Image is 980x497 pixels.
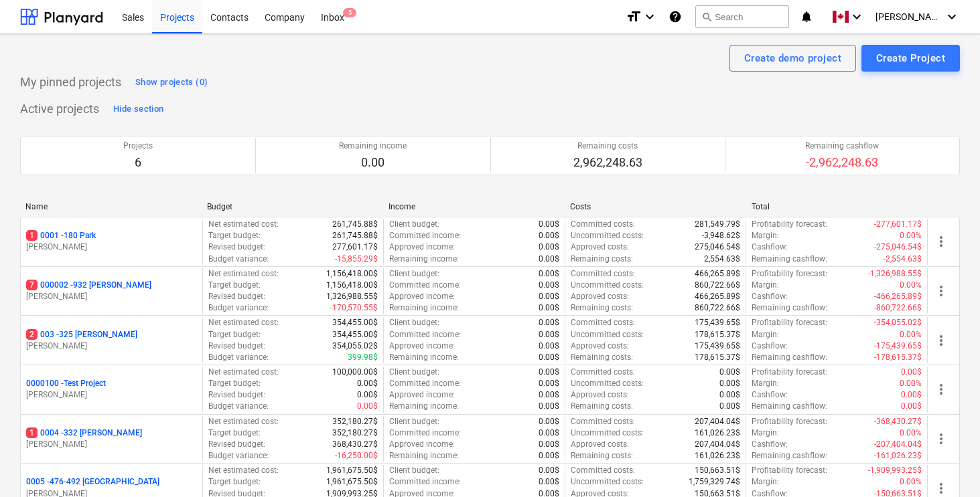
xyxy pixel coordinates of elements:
p: Budget variance : [208,401,269,412]
p: Active projects [20,101,99,117]
p: Margin : [752,280,779,291]
button: Search [695,5,789,28]
p: Client budget : [389,317,439,328]
p: -161,026.23$ [874,450,922,462]
p: 0.00$ [357,401,378,412]
p: Committed costs : [571,416,635,427]
p: 2,962,248.63 [573,155,642,171]
span: 2 [26,329,38,340]
p: 0.00% [900,378,922,389]
p: Budget variance : [208,352,269,363]
p: 175,439.65$ [695,317,740,328]
p: Committed costs : [571,367,635,378]
p: Cashflow : [752,291,788,302]
p: 1,961,675.50$ [326,465,378,476]
p: Approved income : [389,340,455,352]
p: Remaining cashflow [805,140,879,152]
p: 2,554.63$ [704,254,740,265]
p: Approved income : [389,389,455,401]
p: 0.00$ [719,378,740,389]
p: Approved income : [389,241,455,253]
p: 352,180.27$ [332,416,378,427]
span: 1 [26,230,38,241]
button: Show projects (0) [132,72,211,93]
p: 207,404.04$ [695,416,740,427]
p: 399.98$ [348,352,378,363]
p: Budget variance : [208,254,269,265]
button: Create Project [861,45,960,72]
p: 275,046.54$ [695,241,740,253]
p: Client budget : [389,268,439,280]
p: 0.00$ [539,302,559,314]
p: Profitability forecast : [752,367,827,378]
p: [PERSON_NAME] [26,241,197,253]
p: 1,156,418.00$ [326,280,378,291]
p: 000002 - 932 [PERSON_NAME] [26,280,151,291]
p: 100,000.00$ [332,367,378,378]
p: Projects [123,140,153,152]
p: Client budget : [389,465,439,476]
p: Target budget : [208,280,261,291]
p: Budget variance : [208,302,269,314]
p: Revised budget : [208,340,265,352]
div: 10001 -180 Park[PERSON_NAME] [26,230,197,253]
span: more_vert [933,381,949,397]
span: more_vert [933,332,949,349]
p: Remaining costs [573,140,642,152]
p: Uncommitted costs : [571,329,644,340]
i: keyboard_arrow_down [849,9,865,25]
p: 0.00$ [539,416,559,427]
p: 0.00$ [357,378,378,389]
p: -170,570.55$ [330,302,378,314]
p: Net estimated cost : [208,465,279,476]
p: 0004 - 332 [PERSON_NAME] [26,427,142,439]
p: 0.00$ [357,389,378,401]
p: Uncommitted costs : [571,378,644,389]
p: Target budget : [208,329,261,340]
div: Create Project [876,49,945,67]
iframe: Chat Widget [913,433,980,497]
p: 0.00$ [901,401,922,412]
span: 5 [343,8,356,17]
p: -860,722.66$ [874,302,922,314]
p: -275,046.54$ [874,241,922,253]
p: Remaining income : [389,352,459,363]
p: 0.00% [900,329,922,340]
p: 0.00$ [719,389,740,401]
span: more_vert [933,233,949,250]
div: Costs [570,202,741,211]
p: Cashflow : [752,389,788,401]
span: more_vert [933,283,949,299]
p: Committed income : [389,476,461,488]
p: Margin : [752,378,779,389]
p: [PERSON_NAME] [26,389,197,401]
p: Cashflow : [752,439,788,450]
span: search [701,11,712,22]
p: 0.00$ [539,317,559,328]
p: -1,909,993.25$ [868,465,922,476]
p: 0.00$ [719,367,740,378]
p: 0.00$ [539,329,559,340]
div: Budget [207,202,378,211]
p: Remaining costs : [571,401,633,412]
p: Target budget : [208,427,261,439]
p: Target budget : [208,230,261,241]
i: Knowledge base [669,9,682,25]
span: 7 [26,280,38,290]
p: Net estimated cost : [208,268,279,280]
p: -3,948.62$ [702,230,740,241]
p: -15,855.29$ [335,254,378,265]
div: 10004 -332 [PERSON_NAME][PERSON_NAME] [26,427,197,450]
p: Committed income : [389,427,461,439]
p: Revised budget : [208,291,265,302]
p: [PERSON_NAME] [26,291,197,302]
p: 0.00% [900,476,922,488]
p: Net estimated cost : [208,367,279,378]
p: Client budget : [389,367,439,378]
p: Remaining cashflow : [752,302,827,314]
p: 178,615.37$ [695,329,740,340]
div: 2003 -325 [PERSON_NAME][PERSON_NAME] [26,329,197,352]
p: 466,265.89$ [695,268,740,280]
p: 0.00$ [539,427,559,439]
